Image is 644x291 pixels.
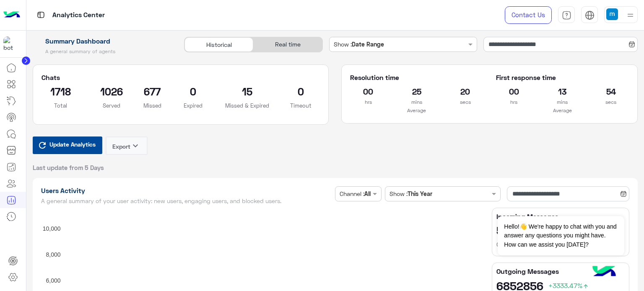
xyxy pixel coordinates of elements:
h2: 00 [496,85,532,98]
img: Logo [3,6,20,24]
h2: 0 [282,85,320,98]
img: tab [36,10,46,20]
p: Analytics Center [52,10,105,21]
span: Hello!👋 We're happy to chat with you and answer any questions you might have. How can we assist y... [498,216,624,255]
img: userImage [606,8,618,20]
h2: 00 [350,85,386,98]
h5: Incoming Messages [496,212,625,221]
h2: 1718 [42,85,80,98]
h5: A general summary of your user activity: new users, engaging users, and blocked users. [41,198,332,204]
p: Missed [143,101,161,110]
h2: 20 [447,85,483,98]
h2: 677 [143,85,161,98]
div: Historical [184,37,253,52]
text: 6,000 [46,277,60,284]
p: hrs [496,98,532,106]
text: 8,000 [46,251,60,258]
h5: Outgoing Messages [496,267,625,276]
p: Expired [174,101,213,110]
img: 1403182699927242 [3,36,18,52]
span: Update Analytics [47,139,98,150]
h2: 1026 [92,85,131,98]
h2: 15 [225,85,269,98]
text: 10,000 [42,225,60,232]
a: tab [558,6,575,24]
p: Timeout [282,101,320,110]
h2: 5790319 [496,224,625,237]
div: Real time [253,37,322,52]
h5: First response time [496,73,629,82]
img: hulul-logo.png [589,258,619,287]
h1: Summary Dashboard [33,37,175,45]
h5: Chats [42,73,320,82]
i: keyboard_arrow_down [130,141,140,151]
p: mins [399,98,435,106]
p: Served [92,101,131,110]
span: +3333.47% [548,281,589,289]
img: tab [562,10,571,20]
h2: 54 [593,85,629,98]
button: Update Analytics [33,136,102,154]
h2: 0 [174,85,213,98]
p: Average [496,106,629,115]
p: secs [593,98,629,106]
p: hrs [350,98,386,106]
h1: Users Activity [41,186,332,195]
h5: Resolution time [350,73,483,82]
p: secs [447,98,483,106]
h2: 13 [544,85,580,98]
h2: 25 [399,85,435,98]
p: Total [42,101,80,110]
h5: A general summary of agents [33,48,175,55]
span: Last update from 5 Days [33,163,104,172]
h6: Compared to (180706 last year) [496,240,625,249]
img: tab [585,10,595,20]
p: Missed & Expired [225,101,269,110]
button: Exportkeyboard_arrow_down [106,136,148,155]
p: Average [350,106,483,115]
img: profile [625,10,636,21]
a: Contact Us [505,6,552,24]
p: mins [544,98,580,106]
